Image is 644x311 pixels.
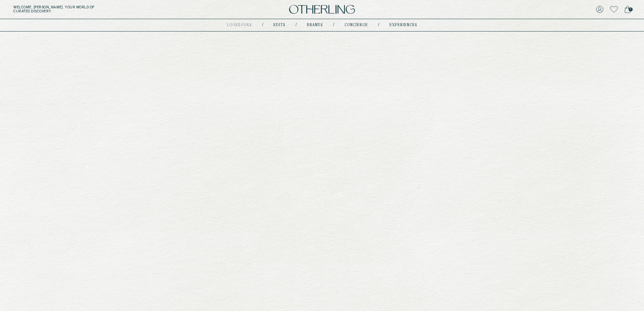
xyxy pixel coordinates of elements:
a: experiences [389,23,417,27]
div: / [296,22,297,28]
img: logo [289,5,355,14]
h5: Welcome, [PERSON_NAME] . Your world of curated discovery. [13,5,199,13]
div: / [333,22,334,28]
a: lookbooks [227,23,252,27]
div: / [262,22,263,28]
div: / [378,22,379,28]
a: concierge [344,23,368,27]
a: 0 [625,5,631,14]
span: 0 [629,7,633,11]
a: Brands [307,23,323,27]
a: Edits [273,23,285,27]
